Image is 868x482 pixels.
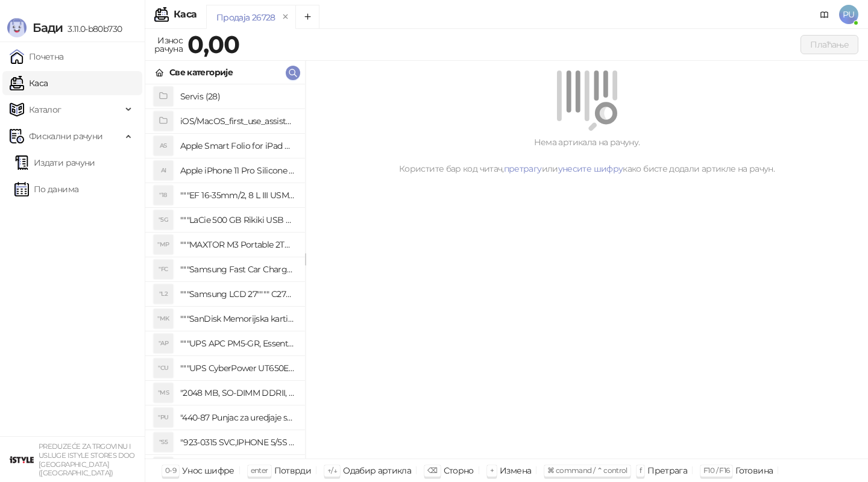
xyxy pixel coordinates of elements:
[154,260,173,279] div: "FC
[427,466,437,475] span: ⌫
[169,66,233,79] div: Све категорије
[154,136,173,155] div: AS
[154,210,173,230] div: "5G
[152,33,185,57] div: Износ рачуна
[251,466,268,475] span: enter
[180,210,295,230] h4: """LaCie 500 GB Rikiki USB 3.0 / Ultra Compact & Resistant aluminum / USB 3.0 / 2.5"""""""
[180,111,295,131] h4: iOS/MacOS_first_use_assistance (4)
[180,457,295,477] h4: "923-0448 SVC,IPHONE,TOURQUE DRIVER KIT .65KGF- CM Šrafciger "
[640,466,641,475] span: f
[815,5,834,24] a: Документација
[154,235,173,254] div: "MP
[39,442,135,477] small: PREDUZEĆE ZA TRGOVINU I USLUGE ISTYLE STORES DOO [GEOGRAPHIC_DATA] ([GEOGRAPHIC_DATA])
[180,186,295,205] h4: """EF 16-35mm/2, 8 L III USM"""
[180,161,295,180] h4: Apple iPhone 11 Pro Silicone Case - Black
[504,163,542,174] a: претрагу
[10,71,48,95] a: Каса
[14,151,95,175] a: Издати рачуни
[14,177,78,201] a: По данима
[165,466,176,475] span: 0-9
[154,334,173,353] div: "AP
[10,45,64,69] a: Почетна
[7,18,27,37] img: Logo
[182,463,234,478] div: Унос шифре
[187,30,239,59] strong: 0,00
[703,466,729,475] span: F10 / F16
[180,136,295,155] h4: Apple Smart Folio for iPad mini (A17 Pro) - Sage
[10,448,34,472] img: 64x64-companyLogo-77b92cf4-9946-4f36-9751-bf7bb5fd2c7d.png
[29,124,102,148] span: Фискални рачуни
[274,463,312,478] div: Потврди
[180,433,295,452] h4: "923-0315 SVC,IPHONE 5/5S BATTERY REMOVAL TRAY Držač za iPhone sa kojim se otvara display
[29,98,61,122] span: Каталог
[490,466,494,475] span: +
[180,383,295,402] h4: "2048 MB, SO-DIMM DDRII, 667 MHz, Napajanje 1,8 0,1 V, Latencija CL5"
[33,20,63,35] span: Бади
[154,186,173,205] div: "18
[154,408,173,427] div: "PU
[180,260,295,279] h4: """Samsung Fast Car Charge Adapter, brzi auto punja_, boja crna"""
[154,161,173,180] div: AI
[145,84,305,459] div: grid
[174,10,197,19] div: Каса
[800,35,858,54] button: Плаћање
[647,463,687,478] div: Претрага
[343,463,411,478] div: Одабир артикла
[180,87,295,106] h4: Servis (28)
[154,457,173,477] div: "SD
[180,358,295,378] h4: """UPS CyberPower UT650EG, 650VA/360W , line-int., s_uko, desktop"""
[154,309,173,328] div: "MK
[154,358,173,378] div: "CU
[320,136,854,175] div: Нема артикала на рачуну. Користите бар код читач, или како бисте додали артикле на рачун.
[180,309,295,328] h4: """SanDisk Memorijska kartica 256GB microSDXC sa SD adapterom SDSQXA1-256G-GN6MA - Extreme PLUS, ...
[154,433,173,452] div: "S5
[154,383,173,402] div: "MS
[180,408,295,427] h4: "440-87 Punjac za uredjaje sa micro USB portom 4/1, Stand."
[154,284,173,304] div: "L2
[180,235,295,254] h4: """MAXTOR M3 Portable 2TB 2.5"""" crni eksterni hard disk HX-M201TCB/GM"""
[295,5,319,29] button: Add tab
[216,11,275,24] div: Продаја 26728
[180,334,295,353] h4: """UPS APC PM5-GR, Essential Surge Arrest,5 utic_nica"""
[278,12,294,22] button: remove
[327,466,337,475] span: ↑/↓
[444,463,474,478] div: Сторно
[180,284,295,304] h4: """Samsung LCD 27"""" C27F390FHUXEN"""
[547,466,627,475] span: ⌘ command / ⌃ control
[839,5,858,24] span: PU
[500,463,531,478] div: Измена
[63,23,122,34] span: 3.11.0-b80b730
[735,463,773,478] div: Готовина
[558,163,623,174] a: унесите шифру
